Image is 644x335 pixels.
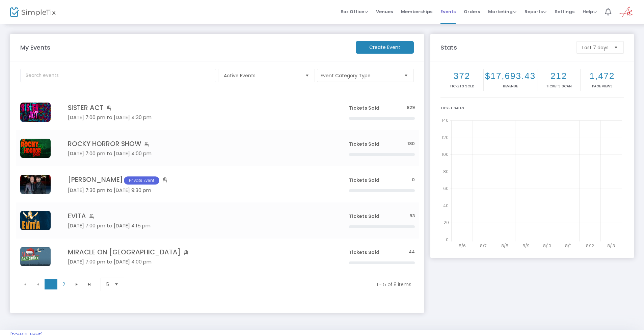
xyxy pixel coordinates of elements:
text: 60 [443,186,449,191]
m-panel-title: Stats [437,43,573,52]
h4: ROCKY HORROR SHOW [68,140,329,148]
span: Tickets Sold [349,105,379,111]
text: 8/8 [501,243,508,249]
div: Data table [16,94,419,275]
h2: 1,472 [582,71,622,81]
text: 8/10 [543,243,551,249]
button: Select [302,69,312,82]
h4: SISTER ACT [68,104,329,112]
text: 8/7 [480,243,486,249]
span: Go to the next page [74,282,79,287]
span: 5 [106,281,109,288]
span: Tickets Sold [349,141,379,147]
span: Help [583,8,597,15]
span: Events [440,3,456,20]
span: Private Event [124,176,159,185]
input: Search events [20,69,216,82]
p: Tickets sold [442,84,482,89]
span: Last 7 days [582,44,609,51]
text: 8/13 [607,243,615,249]
img: CarlosFranco-2025-03-2022.08.14-AETMiracleon34thStreetHome.png [20,247,51,266]
text: 140 [442,117,449,123]
text: 8/12 [586,243,594,249]
span: Orders [464,3,480,20]
button: Select [112,278,121,291]
img: thumbnailTianotheatrepianomicrophone.jpg [20,175,51,194]
text: 120 [442,134,449,140]
h5: [DATE] 7:30 pm to [DATE] 9:30 pm [68,187,329,193]
text: 80 [443,168,449,174]
p: Revenue [485,84,536,89]
span: 44 [409,249,415,255]
img: CarlosFranco-2025-03-2022.08.26-AETSisterActHome.png [20,103,51,122]
text: 0 [446,237,449,243]
kendo-pager-info: 1 - 5 of 8 items [136,281,411,288]
span: 0 [412,177,415,183]
h4: EVITA [68,212,329,220]
span: Marketing [488,8,516,15]
span: Go to the next page [70,279,83,289]
span: 83 [409,213,415,219]
span: 180 [407,141,415,147]
text: 8/11 [565,243,571,249]
span: Active Events [224,72,300,79]
m-panel-title: My Events [17,43,352,52]
span: Box Office [341,8,368,15]
span: Tickets Sold [349,249,379,256]
button: Select [611,41,621,53]
span: 829 [407,105,415,111]
span: Venues [376,3,393,20]
h2: 212 [539,71,579,81]
h2: 372 [442,71,482,81]
span: Page 2 [57,279,70,289]
h5: [DATE] 7:00 pm to [DATE] 4:15 pm [68,223,329,229]
text: 20 [444,220,449,225]
span: Tickets Sold [349,213,379,220]
span: Settings [555,3,574,20]
p: Tickets Scan [539,84,579,89]
span: Reports [525,8,546,15]
m-button: Create Event [356,41,414,54]
h5: [DATE] 7:00 pm to [DATE] 4:30 pm [68,114,329,120]
h2: $17,693.43 [485,71,536,81]
div: Ticket Sales [440,106,624,111]
span: Page 1 [45,279,57,289]
text: 40 [443,203,449,208]
p: Page Views [582,84,622,89]
button: Event Category Type [317,69,414,82]
img: 638869797523440797CarlosFranco-AETEvitaHome.png [20,211,51,230]
h5: [DATE] 7:00 pm to [DATE] 4:00 pm [68,259,329,265]
h4: MIRACLE ON [GEOGRAPHIC_DATA] [68,248,329,256]
h4: [PERSON_NAME] [68,176,329,185]
text: 100 [442,151,449,157]
img: CarlosFranco-AETRockyHorrorHome.png [20,139,51,158]
text: 8/6 [459,243,466,249]
span: Memberships [401,3,432,20]
h5: [DATE] 7:00 pm to [DATE] 4:00 pm [68,150,329,157]
text: 8/9 [522,243,530,249]
span: Go to the last page [87,282,92,287]
span: Go to the last page [83,279,96,289]
span: Tickets Sold [349,177,379,184]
